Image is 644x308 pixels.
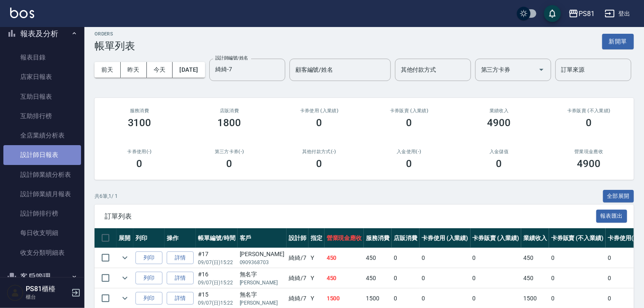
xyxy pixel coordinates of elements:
[3,67,81,86] a: 店家日報表
[549,248,606,268] td: 0
[3,204,81,223] a: 設計師排行榜
[240,259,284,266] p: 0909368703
[549,268,606,288] td: 0
[167,272,194,285] a: 詳情
[135,292,162,305] button: 列印
[308,268,325,288] td: Y
[95,62,121,78] button: 前天
[10,8,34,18] img: Logo
[26,285,69,293] h5: PS81櫃檯
[238,228,287,248] th: 客戶
[579,8,595,19] div: PS81
[3,165,81,184] a: 設計師業績分析表
[364,268,392,288] td: 450
[554,108,624,113] h2: 卡券販賣 (不入業績)
[3,23,81,45] button: 報表及分析
[496,158,502,170] h3: 0
[119,292,131,305] button: expand row
[95,192,118,200] p: 共 6 筆, 1 / 1
[392,228,419,248] th: 店販消費
[287,268,308,288] td: 綺綺 /7
[128,117,152,129] h3: 3100
[198,259,235,266] p: 09/07 (日) 15:22
[196,248,238,268] td: #17
[606,228,640,248] th: 卡券使用(-)
[195,108,264,113] h2: 店販消費
[3,145,81,165] a: 設計師日報表
[121,62,147,78] button: 昨天
[240,299,284,307] p: [PERSON_NAME]
[198,299,235,307] p: 09/07 (日) 15:22
[119,251,131,264] button: expand row
[240,279,284,286] p: [PERSON_NAME]
[535,63,548,76] button: Open
[308,228,325,248] th: 指定
[308,248,325,268] td: Y
[317,117,322,129] h3: 0
[374,108,444,113] h2: 卡券販賣 (入業績)
[544,5,561,22] button: save
[364,228,392,248] th: 服務消費
[173,62,205,78] button: [DATE]
[586,117,592,129] h3: 0
[135,251,162,265] button: 列印
[240,270,284,279] div: 無名字
[325,228,364,248] th: 營業現金應收
[406,158,412,170] h3: 0
[133,228,165,248] th: 列印
[135,272,162,285] button: 列印
[240,250,284,259] div: [PERSON_NAME]
[240,290,284,299] div: 無名字
[521,248,549,268] td: 450
[565,5,598,22] button: PS81
[419,248,471,268] td: 0
[95,31,135,37] h2: ORDERS
[601,6,634,22] button: 登出
[392,248,419,268] td: 0
[602,37,634,45] a: 新開單
[3,266,81,288] button: 客戶管理
[95,40,135,52] h3: 帳單列表
[521,228,549,248] th: 業績收入
[3,184,81,204] a: 設計師業績月報表
[3,223,81,243] a: 每日收支明細
[196,268,238,288] td: #16
[406,117,412,129] h3: 0
[7,284,24,301] img: Person
[603,190,634,203] button: 全部展開
[198,279,235,286] p: 09/07 (日) 15:22
[3,48,81,67] a: 報表目錄
[284,149,354,154] h2: 其他付款方式(-)
[602,34,634,49] button: 新開單
[3,243,81,262] a: 收支分類明細表
[3,126,81,145] a: 全店業績分析表
[521,268,549,288] td: 450
[549,228,606,248] th: 卡券販賣 (不入業績)
[167,292,194,305] a: 詳情
[464,108,534,113] h2: 業績收入
[105,212,596,221] span: 訂單列表
[147,62,173,78] button: 今天
[167,251,194,265] a: 詳情
[596,212,628,220] a: 報表匯出
[227,158,233,170] h3: 0
[196,228,238,248] th: 帳單編號/時間
[317,158,322,170] h3: 0
[471,228,522,248] th: 卡券販賣 (入業績)
[606,248,640,268] td: 0
[392,268,419,288] td: 0
[105,149,174,154] h2: 卡券使用(-)
[218,117,241,129] h3: 1800
[577,158,601,170] h3: 4900
[3,106,81,126] a: 互助排行榜
[215,55,248,61] label: 設計師編號/姓名
[364,248,392,268] td: 450
[596,210,628,223] button: 報表匯出
[464,149,534,154] h2: 入金儲值
[419,268,471,288] td: 0
[287,228,308,248] th: 設計師
[119,272,131,284] button: expand row
[471,268,522,288] td: 0
[284,108,354,113] h2: 卡券使用 (入業績)
[554,149,624,154] h2: 營業現金應收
